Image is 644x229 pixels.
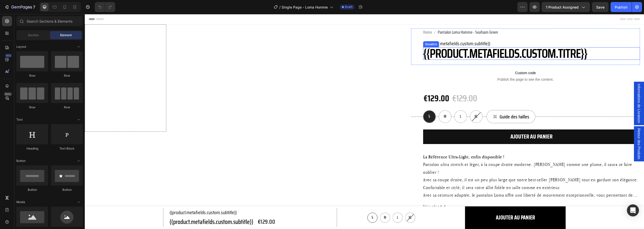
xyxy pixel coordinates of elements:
div: Row [16,105,48,110]
button: 7 [2,2,37,12]
span: Single Page - Loma Homme [281,5,328,10]
div: ajouter au panier [426,119,468,126]
span: M [299,201,301,206]
div: 450 [5,54,12,58]
div: Button [16,188,48,192]
span: Toggle open [75,157,83,165]
div: Text Block [51,146,83,151]
span: M [359,99,361,105]
p: Avec sa coupe droite, il est un peu plus large que notre best-seller [PERSON_NAME] tout en gardan... [338,163,553,176]
button: Save [592,2,609,12]
h1: {{product.metafields.custom.titre}} [338,33,555,46]
div: Beta [4,92,12,96]
span: Retour des Produits [552,114,557,145]
span: Custom code [326,56,555,62]
span: Button [16,159,26,163]
span: Save [596,5,605,9]
div: €129.00 [173,203,191,213]
span: S [287,201,288,206]
span: Publish the page to see the content. [326,63,555,68]
p: {{product.metafields.custom.subtitle}} [85,203,169,213]
div: €129.00 [338,78,365,90]
p: Guide des tailles [415,98,445,107]
button: Publish [611,2,632,12]
span: Voir plus [338,189,355,196]
span: Toggle open [75,198,83,206]
div: Row [51,105,83,110]
div: Row [51,73,83,78]
p: {{product.metafields.custom.subtitle}} [85,195,169,202]
span: / [279,5,280,10]
strong: La Référence Ultra-Light, enfin disponible ! [338,140,420,146]
span: Section [28,33,39,37]
p: Avec sa ceinture adaptée, le pantalon Loma offre une liberté de mouvement exceptionnelle, vous pe... [338,178,548,199]
div: Open Intercom Messenger [627,204,639,216]
input: Search Sections & Elements [16,16,83,26]
div: Ajouter au panier [411,199,450,209]
button: ajouter au panier [338,115,555,130]
nav: breadcrumb [338,14,555,22]
span: L [375,99,377,105]
span: XL [324,201,327,206]
iframe: Design area [85,14,644,229]
button: Ajouter au panier [380,192,481,215]
div: Soustire [339,28,353,32]
span: XL [390,99,393,105]
span: Home [338,14,347,22]
span: Pantalon Loma Homme - Seafoam Green [353,14,413,22]
span: Layout [16,44,26,49]
span: S [344,99,345,105]
div: Row [16,73,48,78]
span: Text [16,117,23,122]
span: Element [60,33,72,37]
span: Draft [345,5,352,9]
p: 7 [33,4,35,10]
button: Voir plus [338,189,555,196]
div: Heading [16,146,48,151]
div: €129.00 [367,78,393,90]
p: Pantalon ultra stretch et léger, à la coupe droite moderne. [PERSON_NAME] comme une plume, il sau... [338,147,547,161]
div: Publish [615,5,627,10]
span: Media [16,200,25,204]
div: Undo/Redo [95,2,115,12]
span: Toggle open [75,43,83,51]
div: Button [51,188,83,192]
button: <p>Guide des tailles</p> [402,96,451,109]
span: 1 product assigned [546,5,579,10]
button: 1 product assigned [542,2,590,12]
p: {{product.metafields.custom.subtitle}} [338,26,555,33]
span: Informations de Livraison [552,70,557,109]
span: Toggle open [75,116,83,124]
span: L [312,201,313,206]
